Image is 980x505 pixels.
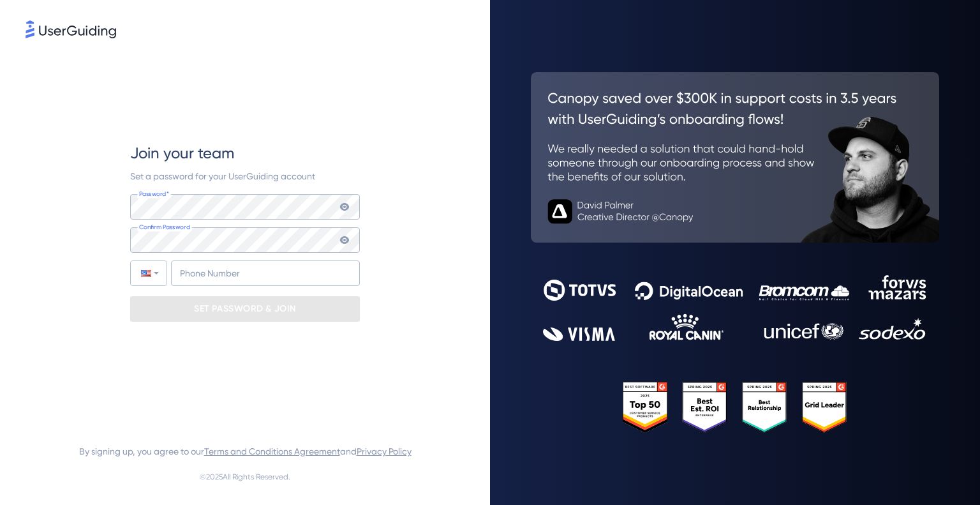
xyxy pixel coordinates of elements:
[131,261,167,285] div: United States: + 1
[130,171,315,181] span: Set a password for your UserGuiding account
[204,446,340,456] a: Terms and Conditions Agreement
[200,469,290,485] span: © 2025 All Rights Reserved.
[26,20,116,38] img: 8faab4ba6bc7696a72372aa768b0286c.svg
[194,299,296,319] p: SET PASSWORD & JOIN
[623,382,847,433] img: 25303e33045975176eb484905ab012ff.svg
[531,72,939,243] img: 26c0aa7c25a843aed4baddd2b5e0fa68.svg
[130,143,234,163] span: Join your team
[357,446,412,456] a: Privacy Policy
[79,444,412,459] span: By signing up, you agree to our and
[171,260,360,286] input: Phone Number
[543,275,927,340] img: 9302ce2ac39453076f5bc0f2f2ca889b.svg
